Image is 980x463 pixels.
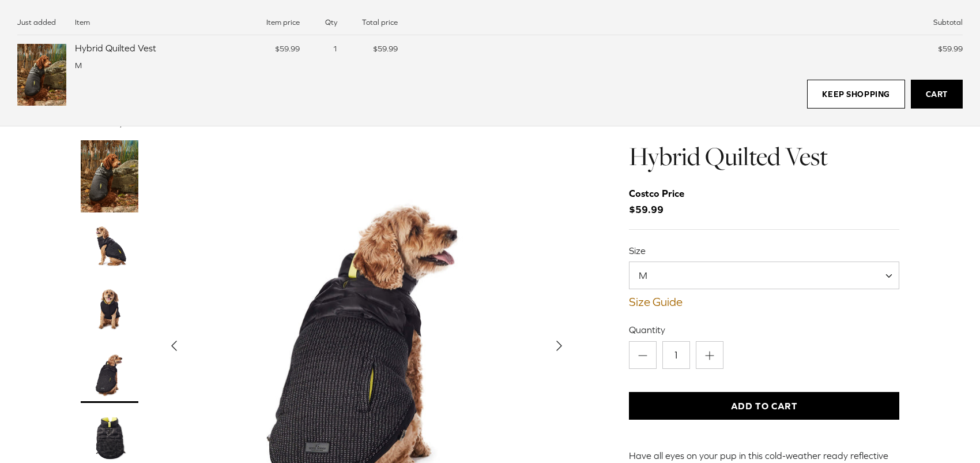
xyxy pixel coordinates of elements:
[629,140,899,173] h1: Hybrid Quilted Vest
[81,345,138,403] a: Thumbnail Link
[807,80,904,109] a: Keep Shopping
[346,17,398,28] div: Total price
[629,244,899,257] label: Size
[629,186,684,201] div: Costco Price
[911,80,963,109] a: Cart
[81,140,138,212] a: Thumbnail Link
[630,269,670,282] span: M
[398,17,963,28] div: Subtotal
[333,44,337,53] span: 1
[81,218,138,276] a: Thumbnail Link
[75,61,82,70] span: M
[17,44,66,106] img: Hybrid Quilted Vest
[245,17,300,28] div: Item price
[629,323,899,336] label: Quantity
[662,341,690,369] input: Quantity
[629,186,696,217] span: $59.99
[546,333,572,359] button: Next
[629,392,899,420] button: Add to Cart
[275,44,300,53] span: $59.99
[629,295,899,309] a: Size Guide
[75,17,236,28] div: Item
[161,333,187,359] button: Previous
[938,44,963,53] span: $59.99
[308,17,337,28] div: Qty
[629,262,899,289] span: M
[81,282,138,339] a: Thumbnail Link
[75,42,236,54] div: Hybrid Quilted Vest
[373,44,398,53] span: $59.99
[17,17,66,28] div: Just added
